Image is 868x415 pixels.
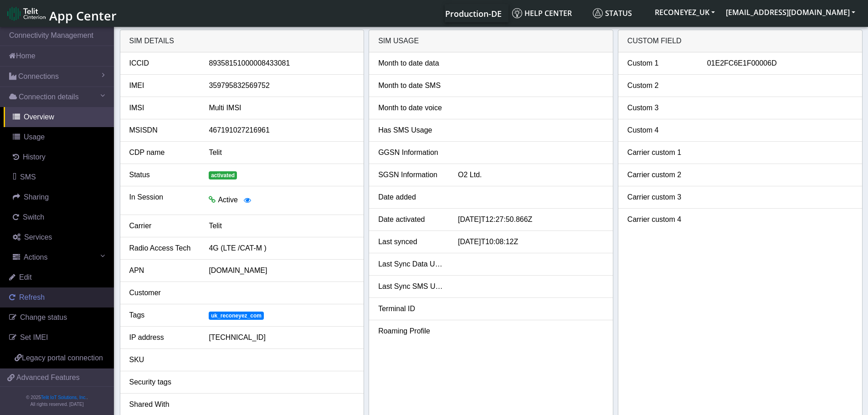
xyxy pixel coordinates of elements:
[202,102,361,113] div: Multi IMSI
[123,58,202,69] div: ICCID
[371,259,451,270] div: Last Sync Data Usage
[202,220,361,231] div: Telit
[371,80,451,91] div: Month to date SMS
[451,214,611,225] div: [DATE]T12:27:50.866Z
[238,192,257,209] button: View session details
[371,281,451,292] div: Last Sync SMS Usage
[18,71,59,82] span: Connections
[120,30,364,52] div: SIM details
[512,8,572,18] span: Help center
[593,8,603,18] img: status.svg
[512,8,522,18] img: knowledge.svg
[19,273,32,281] span: Edit
[123,169,202,180] div: Status
[123,102,202,113] div: IMSI
[123,287,202,298] div: Customer
[123,192,202,209] div: In Session
[451,236,611,247] div: [DATE]T10:08:12Z
[621,58,700,69] div: Custom 1
[24,253,47,261] span: Actions
[123,265,202,276] div: APN
[24,113,54,121] span: Overview
[371,236,451,247] div: Last synced
[4,207,114,227] a: Switch
[123,147,202,158] div: CDP name
[4,167,114,187] a: SMS
[700,58,860,69] div: 01E2FC6E1F00006D
[202,265,361,276] div: [DOMAIN_NAME]
[41,395,87,400] a: Telit IoT Solutions, Inc.
[24,233,52,241] span: Services
[621,169,700,180] div: Carrier custom 2
[24,193,49,201] span: Sharing
[621,147,700,158] div: Carrier custom 1
[621,192,700,203] div: Carrier custom 3
[371,326,451,337] div: Roaming Profile
[19,293,45,301] span: Refresh
[202,243,361,254] div: 4G (LTE /CAT-M )
[371,214,451,225] div: Date activated
[621,102,700,113] div: Custom 3
[371,169,451,180] div: SGSN Information
[20,313,67,321] span: Change status
[123,399,202,410] div: Shared With
[649,4,720,20] button: RECONEYEZ_UK
[593,8,632,18] span: Status
[369,30,613,52] div: SIM usage
[123,220,202,231] div: Carrier
[445,8,502,19] span: Production-DE
[371,58,451,69] div: Month to date data
[16,372,80,383] span: Advanced Features
[20,333,48,341] span: Set IMEI
[4,107,114,127] a: Overview
[371,303,451,314] div: Terminal ID
[7,4,115,23] a: App Center
[22,354,103,362] span: Legacy portal connection
[4,227,114,247] a: Services
[24,133,45,141] span: Usage
[202,58,361,69] div: 89358151000008433081
[202,147,361,158] div: Telit
[7,6,46,21] img: logo-telit-cinterion-gw-new.png
[209,171,237,179] span: activated
[621,214,700,225] div: Carrier custom 4
[4,247,114,267] a: Actions
[451,169,611,180] div: O2 Ltd.
[20,173,36,181] span: SMS
[123,332,202,343] div: IP address
[618,30,862,52] div: Custom field
[49,7,117,24] span: App Center
[508,4,589,22] a: Help center
[123,377,202,388] div: Security tags
[371,147,451,158] div: GGSN Information
[23,213,44,221] span: Switch
[371,102,451,113] div: Month to date voice
[621,80,700,91] div: Custom 2
[123,243,202,254] div: Radio Access Tech
[19,92,79,102] span: Connection details
[621,125,700,136] div: Custom 4
[23,153,46,161] span: History
[123,125,202,136] div: MSISDN
[202,80,361,91] div: 359795832569752
[123,80,202,91] div: IMEI
[589,4,649,22] a: Status
[371,192,451,203] div: Date added
[209,312,263,320] span: uk_reconeyez_com
[202,332,361,343] div: [TECHNICAL_ID]
[218,196,238,204] span: Active
[202,125,361,136] div: 467191027216961
[720,4,861,20] button: [EMAIL_ADDRESS][DOMAIN_NAME]
[4,147,114,167] a: History
[445,4,501,22] a: Your current platform instance
[123,354,202,365] div: SKU
[371,125,451,136] div: Has SMS Usage
[123,310,202,321] div: Tags
[4,187,114,207] a: Sharing
[4,127,114,147] a: Usage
